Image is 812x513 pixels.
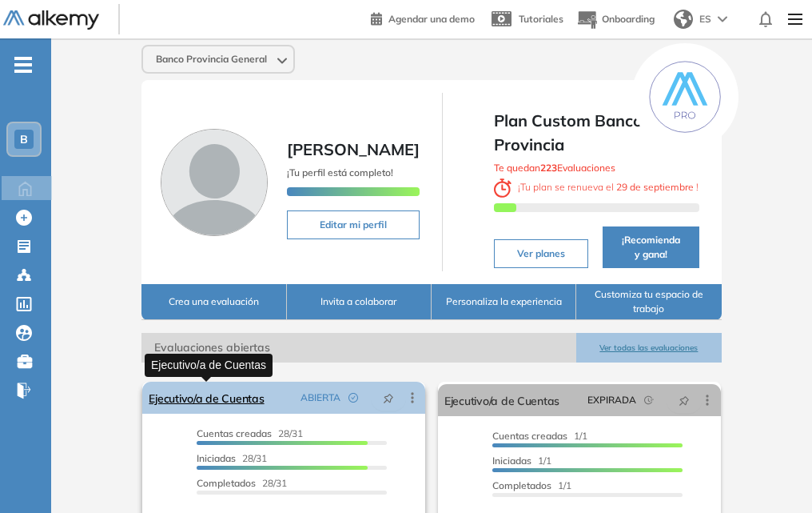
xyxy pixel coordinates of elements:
[301,391,340,405] span: ABIERTA
[197,477,287,489] span: 28/31
[287,139,420,159] span: [PERSON_NAME]
[540,162,557,174] b: 223
[3,10,99,30] img: Logo
[492,430,587,442] span: 1/1
[141,333,576,363] span: Evaluaciones abiertas
[492,430,567,442] span: Cuentas creadas
[519,13,563,25] span: Tutoriales
[348,393,358,403] span: check-circle
[197,452,267,464] span: 28/31
[492,479,571,491] span: 1/1
[494,178,511,198] img: clock-svg
[667,387,702,413] button: pushpin
[492,479,551,491] span: Completados
[20,133,28,146] span: B
[492,455,531,467] span: Iniciadas
[197,427,303,439] span: 28/31
[432,284,576,320] button: Personaliza la experiencia
[287,210,420,239] button: Editar mi perfil
[644,395,654,405] span: field-time
[782,3,809,35] img: Menu
[156,53,267,66] span: Banco Provincia General
[576,2,655,37] button: Onboarding
[679,394,690,407] span: pushpin
[674,10,693,29] img: world
[197,452,236,464] span: Iniciadas
[383,391,394,404] span: pushpin
[494,109,699,157] span: Plan Custom Banco Provincia
[699,12,711,26] span: ES
[494,239,587,268] button: Ver planes
[388,13,475,25] span: Agendar una demo
[141,284,286,320] button: Crea una evaluación
[444,384,559,416] a: Ejecutivo/a de Cuentas
[576,284,721,320] button: Customiza tu espacio de trabajo
[145,354,273,377] div: Ejecutivo/a de Cuentas
[587,393,636,407] span: EXPIRADA
[371,385,406,411] button: pushpin
[718,16,727,22] img: arrow
[576,333,721,363] button: Ver todas las evaluaciones
[197,427,272,439] span: Cuentas creadas
[149,382,264,414] a: Ejecutivo/a de Cuentas
[494,181,699,193] span: ¡ Tu plan se renueva el !
[161,129,268,236] img: Foto de perfil
[371,8,475,27] a: Agendar una demo
[602,13,655,25] span: Onboarding
[492,455,551,467] span: 1/1
[197,477,256,489] span: Completados
[603,226,699,268] button: ¡Recomienda y gana!
[14,63,32,66] i: -
[614,181,696,193] b: 29 de septiembre
[494,162,615,174] span: Te quedan Evaluaciones
[287,284,432,320] button: Invita a colaborar
[287,166,393,178] span: ¡Tu perfil está completo!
